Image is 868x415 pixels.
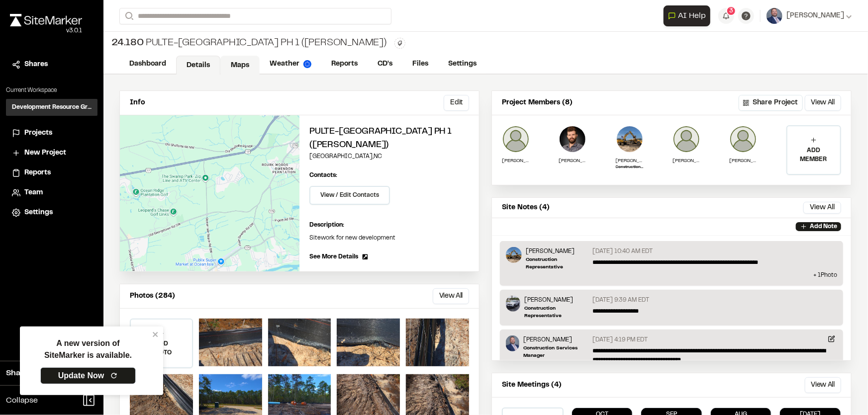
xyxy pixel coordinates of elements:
a: Settings [438,55,486,74]
a: New Project [12,148,92,159]
p: [PERSON_NAME] [673,157,700,165]
p: [PERSON_NAME] [524,296,588,305]
a: Settings [12,207,92,218]
p: [PERSON_NAME] [526,247,589,256]
button: Edit Tags [394,38,405,49]
button: View All [805,377,841,393]
a: CD's [368,55,402,74]
button: View All [805,95,841,111]
button: close [152,331,159,338]
button: View / Edit Contacts [309,186,390,205]
img: Jake Rosiek [506,335,519,351]
span: 3 [729,6,733,15]
p: Construction Representative [526,256,589,271]
img: precipai.png [303,60,311,68]
p: ADD MEMBER [787,146,840,164]
a: Files [402,55,438,74]
p: Current Workspace [6,86,97,95]
span: Settings [24,207,53,218]
img: Allen Oxendine [673,125,700,153]
img: William Bartholomew [559,125,586,153]
span: Shares [24,59,48,70]
p: [PERSON_NAME] [729,157,757,165]
p: [PERSON_NAME] [559,157,586,165]
img: Timothy Clark [506,296,520,312]
a: Team [12,187,92,198]
p: Project Members (8) [502,97,573,108]
a: Reports [12,167,92,178]
p: [DATE] 10:40 AM EDT [593,247,653,256]
button: Edit [444,95,469,111]
p: Photos (284) [130,291,175,302]
a: Dashboard [119,55,176,74]
div: Open AI Assistant [664,5,714,26]
p: Site Meetings (4) [502,380,562,391]
p: Info [130,97,145,108]
button: Open AI Assistant [664,5,710,26]
h2: Pulte-[GEOGRAPHIC_DATA] Ph 1 ([PERSON_NAME]) [309,125,469,152]
p: [PERSON_NAME] [523,335,588,344]
p: Construction Representative [524,305,588,320]
p: Construction Services Manager [523,344,588,359]
p: [DATE] 4:19 PM EDT [593,335,648,344]
div: Oh geez...please don't... [10,26,82,35]
div: Pulte-[GEOGRAPHIC_DATA] Ph 1 ([PERSON_NAME]) [111,36,386,51]
span: Share Workspace [6,367,73,379]
span: New Project [24,148,66,159]
span: [PERSON_NAME] [786,10,844,21]
img: Jason Hager [502,125,530,153]
img: User [767,8,782,24]
button: View All [433,288,469,304]
p: + 1 Photo [506,271,837,280]
p: [PERSON_NAME] [616,157,644,165]
span: See More Details [309,252,358,261]
a: Update Now [40,367,136,384]
img: Ross Edwards [616,125,644,153]
p: [PERSON_NAME] [502,157,530,165]
a: Weather [260,55,321,74]
a: Projects [12,128,92,139]
button: Share Project [739,95,803,111]
a: Maps [220,56,260,75]
p: Construction Representative [616,165,644,170]
p: A new version of SiteMarker is available. [44,337,132,361]
a: Reports [321,55,368,74]
p: Sitework for new development [309,234,469,243]
span: Reports [24,167,51,178]
p: Description: [309,221,469,230]
button: [PERSON_NAME] [767,8,852,24]
button: 3 [718,8,734,24]
h3: Development Resource Group [12,103,92,112]
a: Details [176,56,220,75]
button: View All [803,202,841,214]
img: Ross Edwards [506,247,522,263]
span: Team [24,187,43,198]
p: [DATE] 9:39 AM EDT [593,296,650,305]
button: Search [119,8,137,24]
img: rebrand.png [10,14,82,26]
a: Shares [12,59,92,70]
p: Contacts: [309,171,337,180]
span: Projects [24,128,52,139]
img: James Parker [729,125,757,153]
p: [GEOGRAPHIC_DATA] , NC [309,152,469,161]
span: AI Help [678,10,706,22]
span: Collapse [6,395,38,407]
p: Site Notes (4) [502,202,550,213]
p: Add Note [810,222,837,231]
span: 24.180 [111,36,144,51]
